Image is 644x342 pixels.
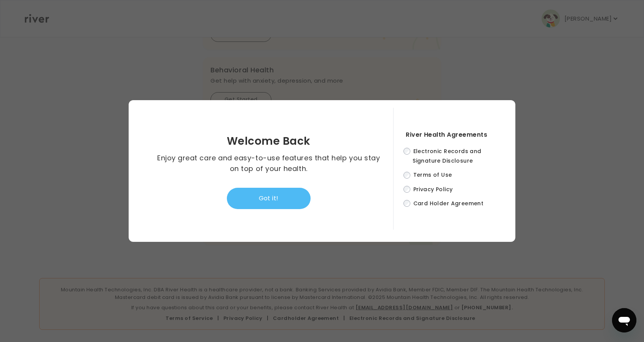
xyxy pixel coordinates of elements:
[413,147,481,165] span: Electronic Records and Signature Disclosure
[413,171,452,179] span: Terms of Use
[612,308,636,332] iframe: Button to launch messaging window
[156,153,381,174] p: Enjoy great care and easy-to-use features that help you stay on top of your health.
[227,188,311,209] button: Got it!
[406,129,500,140] h4: River Health Agreements
[413,200,484,207] span: Card Holder Agreement
[413,185,453,193] span: Privacy Policy
[227,136,311,147] h3: Welcome Back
